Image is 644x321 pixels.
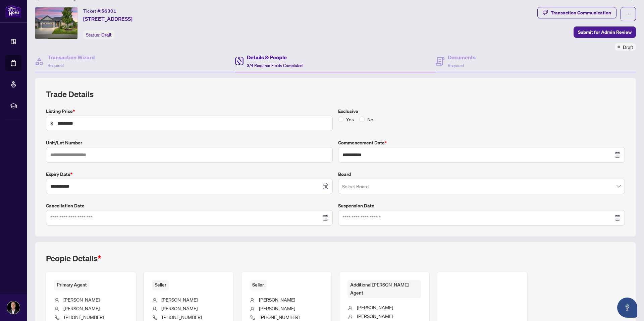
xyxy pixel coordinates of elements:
span: 56301 [101,8,116,14]
span: [PERSON_NAME] [161,297,198,303]
span: [PERSON_NAME] [259,297,295,303]
span: [PHONE_NUMBER] [162,314,202,320]
label: Commencement Date [338,139,625,146]
button: Open asap [617,298,637,318]
span: Submit for Admin Review [578,27,632,38]
span: [STREET_ADDRESS] [83,15,132,23]
label: Expiry Date [46,171,333,178]
h2: People Details [46,253,101,264]
span: ellipsis [626,12,631,16]
h2: Trade Details [46,89,625,100]
label: Suspension Date [338,202,625,209]
span: [PERSON_NAME] [357,313,393,319]
img: IMG-40776384_1.jpg [35,7,77,39]
span: Yes [343,116,357,123]
span: [PERSON_NAME] [63,297,100,303]
span: Draft [623,43,633,51]
h4: Details & People [247,53,303,61]
span: $ [50,120,53,127]
span: [PHONE_NUMBER] [64,314,104,320]
span: [PHONE_NUMBER] [260,314,300,320]
span: Draft [101,32,112,38]
span: Required [48,63,64,68]
span: [PERSON_NAME] [357,304,393,310]
span: Additional [PERSON_NAME] Agent [347,280,421,298]
span: Seller [250,280,267,290]
span: Seller [152,280,169,290]
label: Unit/Lot Number [46,139,333,146]
span: [PERSON_NAME] [63,305,100,311]
div: Transaction Communication [551,7,611,18]
button: Transaction Communication [537,7,616,18]
span: [PERSON_NAME] [259,305,295,311]
span: 3/4 Required Fields Completed [247,63,303,68]
span: Primary Agent [54,280,90,290]
span: [PERSON_NAME] [161,305,198,311]
h4: Documents [448,53,476,61]
div: Ticket #: [83,7,116,15]
label: Listing Price [46,108,333,115]
span: Required [448,63,464,68]
h4: Transaction Wizard [48,53,95,61]
img: logo [5,5,21,17]
label: Exclusive [338,108,625,115]
button: Submit for Admin Review [574,26,636,38]
img: Profile Icon [7,301,20,314]
span: No [365,116,376,123]
label: Cancellation Date [46,202,333,209]
div: Status: [83,30,114,39]
label: Board [338,171,625,178]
